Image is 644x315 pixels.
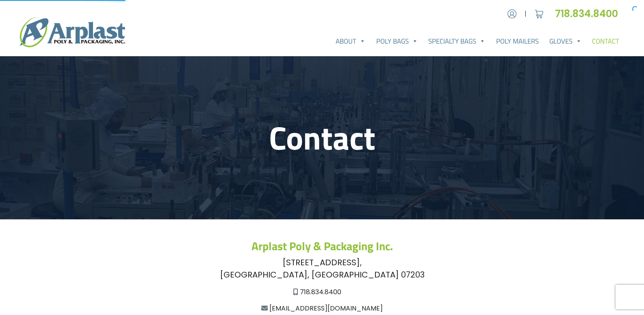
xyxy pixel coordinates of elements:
div: [STREET_ADDRESS], [GEOGRAPHIC_DATA], [GEOGRAPHIC_DATA] 07203 [59,256,585,281]
h1: Contact [59,118,585,157]
a: Poly Bags [371,33,423,49]
a: Gloves [544,33,587,49]
a: Poly Mailers [491,33,544,49]
span: | [525,9,527,19]
a: 718.834.8400 [555,7,624,20]
a: Specialty Bags [423,33,491,49]
a: Contact [587,33,624,49]
h3: Arplast Poly & Packaging Inc. [59,239,585,253]
img: logo [20,17,125,47]
a: About [330,33,371,49]
a: 718.834.8400 [300,287,341,297]
a: [EMAIL_ADDRESS][DOMAIN_NAME] [269,304,383,313]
